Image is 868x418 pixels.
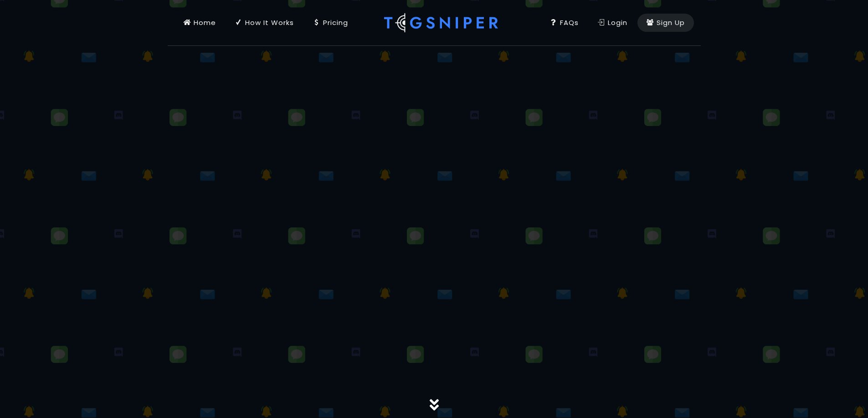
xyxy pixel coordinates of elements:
a: Sign Up [637,14,694,32]
div: Pricing [313,18,348,28]
div: Home [184,18,216,28]
div: Sign Up [647,18,685,28]
div: How It Works [235,18,294,28]
div: Login [598,18,627,28]
div: FAQs [550,18,579,28]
